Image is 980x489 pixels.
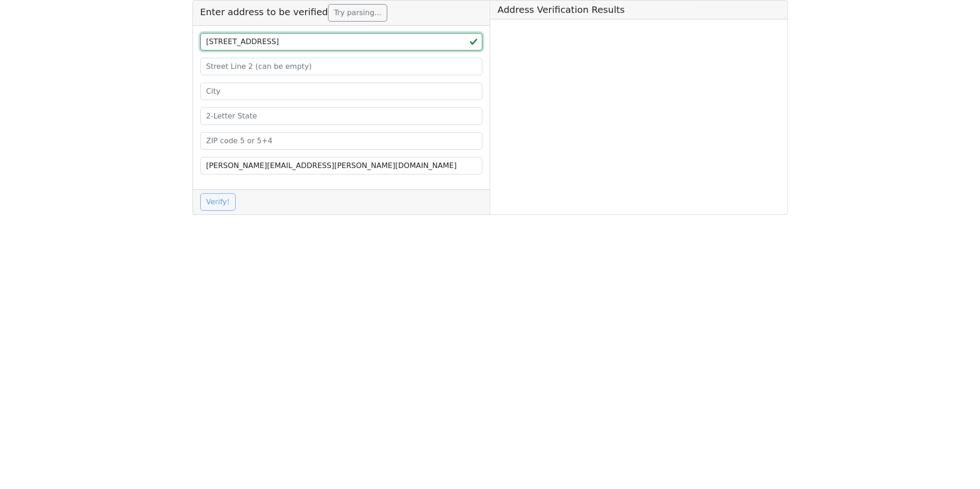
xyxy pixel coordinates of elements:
button: Try parsing... [328,4,387,22]
input: Street Line 2 (can be empty) [200,58,483,75]
input: Your Email [200,157,483,174]
input: ZIP code 5 or 5+4 [200,132,483,150]
input: Street Line 1 [200,33,483,51]
input: City [200,83,483,100]
h5: Enter address to be verified [193,0,490,26]
input: 2-Letter State [200,107,483,125]
h5: Address Verification Results [490,0,787,19]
